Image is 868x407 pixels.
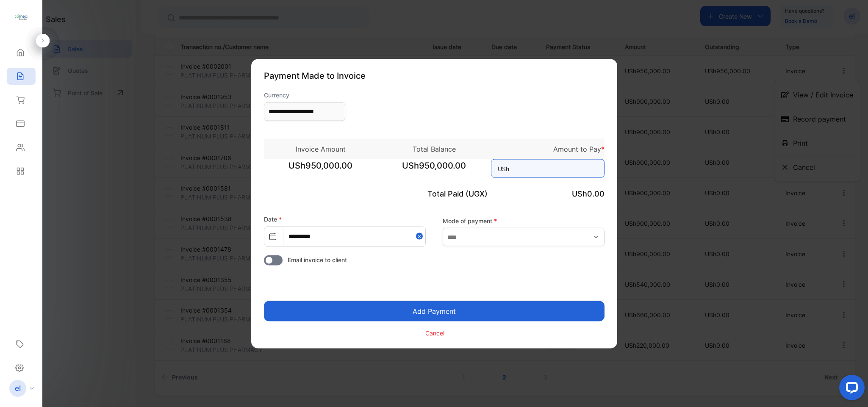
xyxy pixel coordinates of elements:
p: Invoice Amount [264,144,377,154]
p: el [15,383,21,394]
label: Mode of payment [443,216,605,225]
p: Total Paid (UGX) [377,188,491,199]
p: Payment Made to Invoice [264,69,605,82]
img: logo [15,11,28,24]
label: Currency [264,90,345,99]
p: Total Balance [377,144,491,154]
button: Close [416,227,425,246]
span: USh950,000.00 [264,159,377,180]
button: Add Payment [264,301,605,321]
span: USh0.00 [572,189,605,198]
span: Email invoice to client [288,255,347,264]
p: Cancel [425,329,444,338]
label: Date [264,215,282,222]
iframe: LiveChat chat widget [832,371,868,407]
p: Amount to Pay [491,144,605,154]
span: USh950,000.00 [377,159,491,180]
span: USh [498,164,509,173]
